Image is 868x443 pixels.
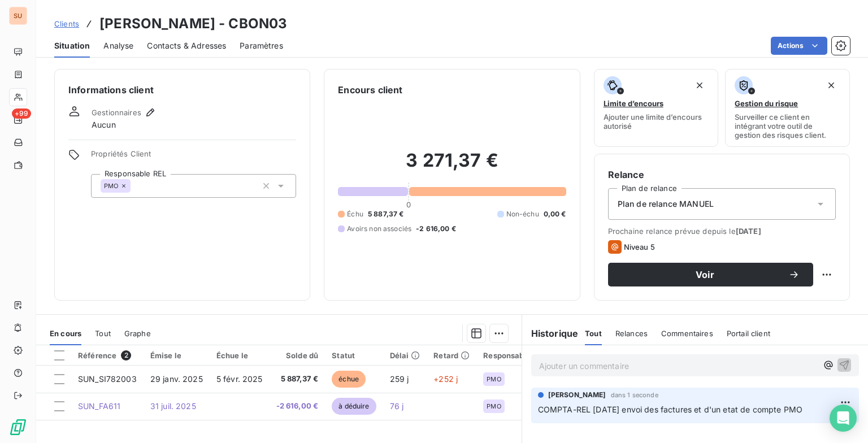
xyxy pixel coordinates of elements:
span: Limite d’encours [604,99,663,108]
span: Paramètres [240,40,283,51]
span: Contacts & Adresses [147,40,226,51]
span: PMO [104,183,118,189]
span: Plan de relance MANUEL [618,198,714,210]
span: Avoirs non associés [347,224,411,234]
div: Référence [78,350,137,361]
span: 76 j [390,401,404,411]
h6: Historique [522,327,579,340]
span: Surveiller ce client en intégrant votre outil de gestion des risques client. [735,112,840,140]
span: PMO [487,376,501,383]
span: 31 juil. 2025 [150,401,196,411]
span: SUN_FA611 [78,401,120,411]
span: Non-échu [506,209,539,219]
div: Délai [390,351,420,360]
h6: Encours client [338,83,402,97]
span: Portail client [727,329,770,338]
span: 5 887,37 € [368,209,404,219]
div: SU [9,7,27,25]
span: à déduire [332,398,376,415]
span: 29 janv. 2025 [150,374,203,384]
span: Commentaires [661,329,713,338]
span: 0 [406,200,411,209]
div: Open Intercom Messenger [830,405,857,432]
span: Tout [585,329,602,338]
span: Relances [615,329,648,338]
h3: [PERSON_NAME] - CBON03 [99,14,287,34]
span: dans 1 seconde [611,392,658,398]
span: -2 616,00 € [276,401,319,412]
span: 259 j [390,374,409,384]
img: Logo LeanPay [9,418,27,436]
button: Voir [608,263,813,286]
div: Émise le [150,351,203,360]
span: -2 616,00 € [416,224,456,234]
span: 2 [121,350,131,361]
span: 0,00 € [544,209,566,219]
a: Clients [54,18,79,29]
span: Prochaine relance prévue depuis le [608,227,836,236]
h6: Relance [608,168,836,181]
span: Ajouter une limite d’encours autorisé [604,112,709,131]
span: [DATE] [736,227,761,236]
span: Niveau 5 [624,242,655,251]
h2: 3 271,37 € [338,149,566,183]
button: Actions [771,37,827,55]
span: Situation [54,40,90,51]
button: Gestion du risqueSurveiller ce client en intégrant votre outil de gestion des risques client. [725,69,850,147]
span: Analyse [103,40,133,51]
input: Ajouter une valeur [131,181,140,191]
span: [PERSON_NAME] [548,390,606,400]
span: En cours [50,329,81,338]
span: Graphe [124,329,151,338]
span: Voir [622,270,788,279]
button: Limite d’encoursAjouter une limite d’encours autorisé [594,69,719,147]
div: Statut [332,351,376,360]
span: Propriétés Client [91,149,296,165]
h6: Informations client [68,83,296,97]
span: Clients [54,19,79,28]
span: échue [332,371,366,388]
span: +99 [12,108,31,119]
span: Échu [347,209,363,219]
div: Échue le [216,351,263,360]
span: 5 févr. 2025 [216,374,263,384]
div: Responsable REL [483,351,546,360]
span: Aucun [92,119,116,131]
div: Retard [433,351,470,360]
span: 5 887,37 € [276,373,319,385]
span: +252 j [433,374,458,384]
span: COMPTA-REL [DATE] envoi des factures et d'un etat de compte PMO [538,405,802,414]
span: PMO [487,403,501,410]
span: SUN_SI782003 [78,374,137,384]
span: Gestionnaires [92,108,141,117]
div: Solde dû [276,351,319,360]
span: Gestion du risque [735,99,798,108]
span: Tout [95,329,111,338]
